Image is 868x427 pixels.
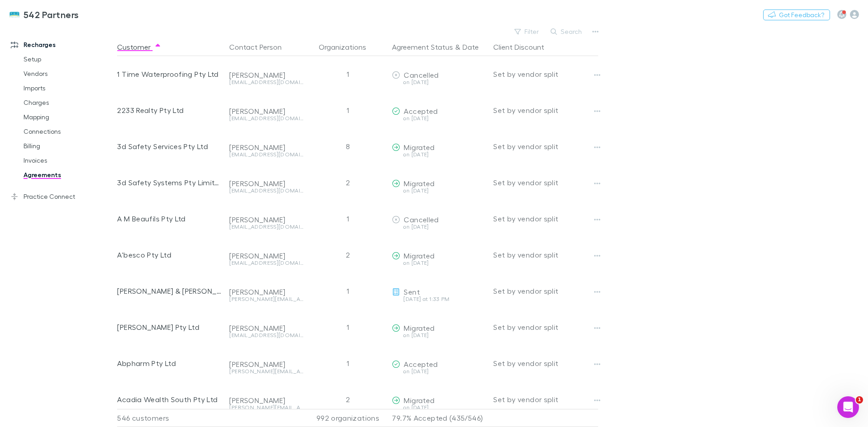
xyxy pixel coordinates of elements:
[14,153,122,168] a: Invoices
[229,369,303,374] div: [PERSON_NAME][EMAIL_ADDRESS][DOMAIN_NAME]
[493,128,598,164] div: Set by vendor split
[4,4,85,25] a: 542 Partners
[229,287,303,296] div: [PERSON_NAME]
[14,168,122,182] a: Agreements
[392,405,486,410] div: on [DATE]
[229,360,303,369] div: [PERSON_NAME]
[117,201,222,237] div: A M Beaufils Pty Ltd
[404,360,438,368] span: Accepted
[856,396,863,404] span: 1
[229,215,303,224] div: [PERSON_NAME]
[546,26,587,37] button: Search
[14,124,122,139] a: Connections
[307,381,388,418] div: 2
[2,38,122,52] a: Recharges
[307,201,388,237] div: 1
[493,92,598,128] div: Set by vendor split
[493,273,598,309] div: Set by vendor split
[229,333,303,338] div: [EMAIL_ADDRESS][DOMAIN_NAME]
[404,251,434,260] span: Migrated
[229,224,303,230] div: [EMAIL_ADDRESS][DOMAIN_NAME]
[392,409,486,427] p: 79.7% Accepted (435/546)
[117,409,226,427] div: 546 customers
[392,80,486,85] div: on [DATE]
[14,66,122,81] a: Vendors
[229,396,303,405] div: [PERSON_NAME]
[117,56,222,92] div: 1 Time Waterproofing Pty Ltd
[307,309,388,345] div: 1
[307,237,388,273] div: 2
[14,110,122,124] a: Mapping
[493,201,598,237] div: Set by vendor split
[404,179,434,188] span: Migrated
[24,9,79,20] h3: 542 Partners
[229,405,303,410] div: [PERSON_NAME][EMAIL_ADDRESS][PERSON_NAME][DOMAIN_NAME]
[307,56,388,92] div: 1
[392,38,486,56] div: &
[837,396,859,418] iframe: Intercom live chat
[307,345,388,381] div: 1
[510,26,544,37] button: Filter
[117,237,222,273] div: A'besco Pty Ltd
[392,152,486,157] div: on [DATE]
[392,224,486,230] div: on [DATE]
[229,324,303,333] div: [PERSON_NAME]
[493,381,598,418] div: Set by vendor split
[14,139,122,153] a: Billing
[404,324,434,332] span: Migrated
[229,107,303,116] div: [PERSON_NAME]
[117,345,222,381] div: Abpharm Pty Ltd
[493,345,598,381] div: Set by vendor split
[117,38,161,56] button: Customer
[392,296,486,302] div: [DATE] at 1:33 PM
[307,128,388,164] div: 8
[229,296,303,302] div: [PERSON_NAME][EMAIL_ADDRESS][DOMAIN_NAME]
[493,56,598,92] div: Set by vendor split
[462,38,479,56] button: Date
[229,116,303,121] div: [EMAIL_ADDRESS][DOMAIN_NAME]
[14,95,122,110] a: Charges
[117,381,222,418] div: Acadia Wealth South Pty Ltd
[307,409,388,427] div: 992 organizations
[493,237,598,273] div: Set by vendor split
[763,9,830,20] button: Got Feedback?
[229,179,303,188] div: [PERSON_NAME]
[493,164,598,201] div: Set by vendor split
[404,287,420,296] span: Sent
[404,143,434,151] span: Migrated
[404,215,439,224] span: Cancelled
[493,309,598,345] div: Set by vendor split
[14,52,122,66] a: Setup
[229,260,303,266] div: [EMAIL_ADDRESS][DOMAIN_NAME]
[307,92,388,128] div: 1
[117,128,222,164] div: 3d Safety Services Pty Ltd
[392,260,486,266] div: on [DATE]
[392,38,453,56] button: Agreement Status
[493,38,555,56] button: Client Discount
[229,80,303,85] div: [EMAIL_ADDRESS][DOMAIN_NAME]
[404,107,438,115] span: Accepted
[307,273,388,309] div: 1
[319,38,377,56] button: Organizations
[117,92,222,128] div: 2233 Realty Pty Ltd
[117,309,222,345] div: [PERSON_NAME] Pty Ltd
[229,188,303,193] div: [EMAIL_ADDRESS][DOMAIN_NAME]
[229,38,292,56] button: Contact Person
[229,143,303,152] div: [PERSON_NAME]
[229,251,303,260] div: [PERSON_NAME]
[392,116,486,121] div: on [DATE]
[307,164,388,201] div: 2
[229,152,303,157] div: [EMAIL_ADDRESS][DOMAIN_NAME]
[14,81,122,95] a: Imports
[392,188,486,193] div: on [DATE]
[229,70,303,80] div: [PERSON_NAME]
[117,273,222,309] div: [PERSON_NAME] & [PERSON_NAME]
[9,9,20,20] img: 542 Partners's Logo
[404,396,434,404] span: Migrated
[392,333,486,338] div: on [DATE]
[117,164,222,201] div: 3d Safety Systems Pty Limited
[404,70,439,79] span: Cancelled
[392,369,486,374] div: on [DATE]
[2,189,122,204] a: Practice Connect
